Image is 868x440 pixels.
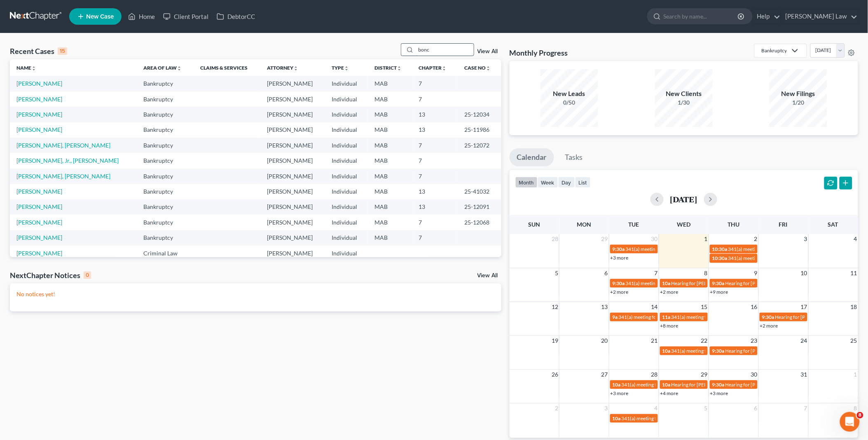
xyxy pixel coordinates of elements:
[458,107,501,122] td: 25-12034
[655,98,713,107] div: 1/30
[750,302,758,312] span: 16
[660,289,678,295] a: +2 more
[712,381,725,388] span: 9:30a
[626,246,705,252] span: 341(a) meeting for [PERSON_NAME]
[442,66,447,71] i: unfold_more
[857,412,863,419] span: 8
[704,234,709,244] span: 1
[710,289,728,295] a: +9 more
[601,302,609,312] span: 13
[194,59,260,76] th: Claims & Services
[16,126,62,133] a: [PERSON_NAME]
[412,230,458,246] td: 7
[368,230,412,246] td: MAB
[712,246,728,252] span: 10:30a
[575,177,591,188] button: list
[124,9,159,24] a: Home
[137,169,194,184] td: Bankruptcy
[601,336,609,346] span: 20
[725,348,790,354] span: Hearing for [PERSON_NAME]
[554,268,559,278] span: 5
[540,98,598,107] div: 0/50
[753,234,758,244] span: 2
[704,403,709,413] span: 5
[728,246,808,252] span: 341(a) meeting for [PERSON_NAME]
[412,153,458,168] td: 7
[412,138,458,153] td: 7
[613,381,621,388] span: 10a
[368,153,412,168] td: MAB
[803,403,808,413] span: 7
[137,246,194,261] td: Criminal Law
[344,66,349,71] i: unfold_more
[540,89,598,98] div: New Leads
[800,370,808,379] span: 31
[654,268,659,278] span: 7
[325,246,368,261] td: Individual
[510,148,554,166] a: Calendar
[464,65,491,71] a: Case Nounfold_more
[510,48,568,58] h3: Monthly Progress
[662,381,671,388] span: 10a
[368,184,412,199] td: MAB
[267,65,298,71] a: Attorneyunfold_more
[137,107,194,122] td: Bankruptcy
[551,370,559,379] span: 26
[828,221,838,228] span: Sat
[325,230,368,246] td: Individual
[368,122,412,138] td: MAB
[16,234,62,241] a: [PERSON_NAME]
[31,66,36,71] i: unfold_more
[551,234,559,244] span: 28
[260,153,325,168] td: [PERSON_NAME]
[671,348,751,354] span: 341(a) meeting for [PERSON_NAME]
[655,89,713,98] div: New Clients
[16,219,62,226] a: [PERSON_NAME]
[853,403,858,413] span: 8
[260,107,325,122] td: [PERSON_NAME]
[16,80,62,87] a: [PERSON_NAME]
[412,91,458,107] td: 7
[412,107,458,122] td: 13
[671,314,751,320] span: 341(a) meeting for [PERSON_NAME]
[604,403,609,413] span: 3
[725,381,790,388] span: Hearing for [PERSON_NAME]
[622,415,701,421] span: 341(a) meeting for [PERSON_NAME]
[601,234,609,244] span: 29
[16,111,62,118] a: [PERSON_NAME]
[325,138,368,153] td: Individual
[712,348,725,354] span: 9:30a
[486,66,491,71] i: unfold_more
[613,280,625,286] span: 9:30a
[458,122,501,138] td: 25-11986
[604,268,609,278] span: 6
[325,199,368,215] td: Individual
[368,199,412,215] td: MAB
[412,169,458,184] td: 7
[779,221,788,228] span: Fri
[750,370,758,379] span: 30
[143,65,182,71] a: Area of Lawunfold_more
[712,255,728,261] span: 10:30a
[16,142,110,149] a: [PERSON_NAME], [PERSON_NAME]
[137,184,194,199] td: Bankruptcy
[368,169,412,184] td: MAB
[611,289,629,295] a: +2 more
[622,381,701,388] span: 341(a) meeting for [PERSON_NAME]
[16,65,36,71] a: Nameunfold_more
[613,246,625,252] span: 9:30a
[10,270,91,280] div: NextChapter Notices
[16,157,119,164] a: [PERSON_NAME], Jr., [PERSON_NAME]
[662,348,671,354] span: 10a
[16,250,62,257] a: [PERSON_NAME]
[551,302,559,312] span: 12
[558,177,575,188] button: day
[412,122,458,138] td: 13
[137,153,194,168] td: Bankruptcy
[529,221,540,228] span: Sun
[670,195,697,204] h2: [DATE]
[325,122,368,138] td: Individual
[671,280,736,286] span: Hearing for [PERSON_NAME]
[762,314,774,320] span: 9:30a
[700,302,709,312] span: 15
